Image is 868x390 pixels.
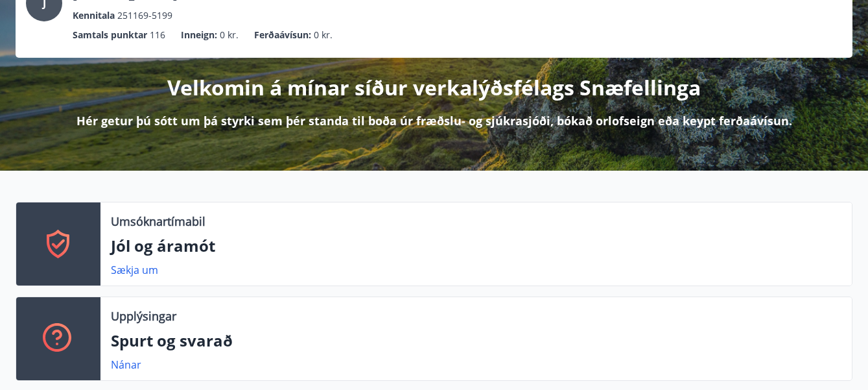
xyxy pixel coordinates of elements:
p: Upplýsingar [111,308,176,324]
p: Samtals punktar [73,28,147,42]
span: 0 kr. [220,28,239,42]
p: Spurt og svarað [111,330,841,352]
span: 116 [150,28,165,42]
p: Umsóknartímabil [111,213,205,230]
a: Sækja um [111,263,158,277]
span: 0 kr. [314,28,333,42]
p: Hér getur þú sótt um þá styrki sem þér standa til boða úr fræðslu- og sjúkrasjóði, bókað orlofsei... [76,112,792,129]
p: Jól og áramót [111,235,841,257]
a: Nánar [111,358,141,372]
p: Ferðaávísun : [254,28,311,42]
p: Velkomin á mínar síður verkalýðsfélags Snæfellinga [167,73,701,102]
p: Kennitala [73,8,115,23]
span: 251169-5199 [117,8,172,23]
p: Inneign : [181,28,217,42]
